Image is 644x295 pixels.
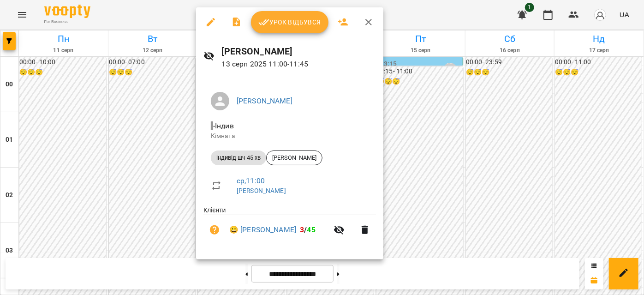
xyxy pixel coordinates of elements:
[237,96,292,105] a: [PERSON_NAME]
[266,151,322,165] div: [PERSON_NAME]
[251,11,328,33] button: Урок відбувся
[211,154,266,162] span: індивід шч 45 хв
[203,219,226,241] button: Візит ще не сплачено. Додати оплату?
[203,205,376,248] ul: Клієнти
[222,59,376,70] p: 13 серп 2025 11:00 - 11:45
[267,154,322,162] span: [PERSON_NAME]
[211,132,369,141] p: Кімната
[211,121,236,130] span: - Індив
[300,225,316,234] b: /
[237,187,286,194] a: [PERSON_NAME]
[258,17,321,28] span: Урок відбувся
[300,225,304,234] span: 3
[307,225,316,234] span: 45
[222,44,376,59] h6: [PERSON_NAME]
[229,224,296,235] a: 😀 [PERSON_NAME]
[237,176,265,185] a: ср , 11:00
